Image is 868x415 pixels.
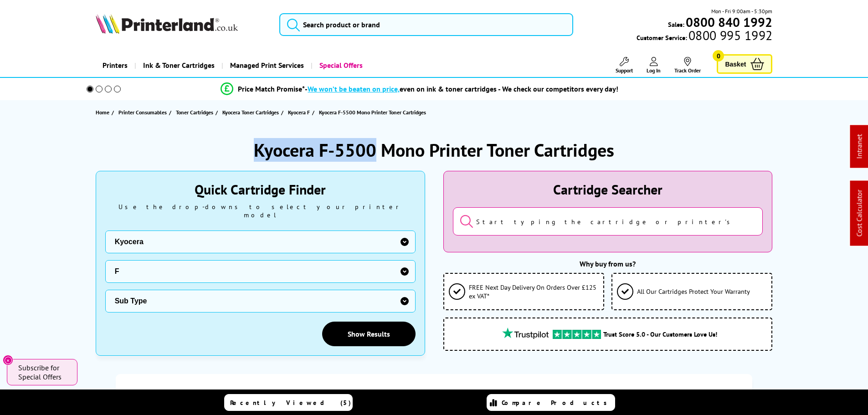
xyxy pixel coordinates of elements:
[221,54,311,77] a: Managed Print Services
[713,50,724,61] span: 0
[288,108,310,117] span: Kyocera F
[616,67,633,74] span: Support
[96,108,112,117] a: Home
[74,81,765,97] li: modal_Promise
[453,180,763,198] div: Cartridge Searcher
[603,330,717,338] span: Trust Score 5.0 - Our Customers Love Us!
[288,108,312,117] a: Kyocera F
[96,54,134,77] a: Printers
[443,259,773,268] div: Why buy from us?
[134,54,221,77] a: Ink & Toner Cartridges
[105,180,416,198] div: Quick Cartridge Finder
[319,109,426,116] span: Kyocera F-5500 Mono Printer Toner Cartridges
[96,14,268,36] a: Printerland Logo
[855,134,864,159] a: Intranet
[616,57,633,74] a: Support
[118,108,169,117] a: Printer Consumables
[647,57,661,74] a: Log In
[176,108,213,117] span: Toner Cartridges
[105,203,416,219] div: Use the drop-downs to select your printer model
[637,287,750,296] span: All Our Cartridges Protect Your Warranty
[553,330,601,339] img: trustpilot rating
[3,355,13,365] button: Close
[322,322,416,346] a: Show Results
[222,108,279,117] span: Kyocera Toner Cartridges
[18,363,68,381] span: Subscribe for Special Offers
[96,14,238,34] img: Printerland Logo
[725,58,746,70] span: Basket
[176,108,216,117] a: Toner Cartridges
[230,399,351,407] span: Recently Viewed (5)
[118,108,167,117] span: Printer Consumables
[453,207,763,236] input: Start typing the cartridge or printer's name...
[717,54,772,74] a: Basket 0
[674,57,701,74] a: Track Order
[686,14,772,31] b: 0800 840 1992
[637,31,772,42] span: Customer Service:
[222,108,281,117] a: Kyocera Toner Cartridges
[855,190,864,237] a: Cost Calculator
[487,394,615,411] a: Compare Products
[668,20,684,29] span: Sales:
[254,138,614,162] h1: Kyocera F-5500 Mono Printer Toner Cartridges
[684,18,772,26] a: 0800 840 1992
[469,283,599,300] span: FREE Next Day Delivery On Orders Over £125 ex VAT*
[238,84,305,93] span: Price Match Promise*
[305,84,618,93] div: - even on ink & toner cartridges - We check our competitors every day!
[308,84,400,93] span: We won’t be beaten on price,
[647,67,661,74] span: Log In
[498,328,553,339] img: trustpilot rating
[502,399,612,407] span: Compare Products
[311,54,370,77] a: Special Offers
[687,31,772,40] span: 0800 995 1992
[224,394,353,411] a: Recently Viewed (5)
[711,7,772,15] span: Mon - Fri 9:00am - 5:30pm
[143,54,215,77] span: Ink & Toner Cartridges
[279,13,573,36] input: Search product or brand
